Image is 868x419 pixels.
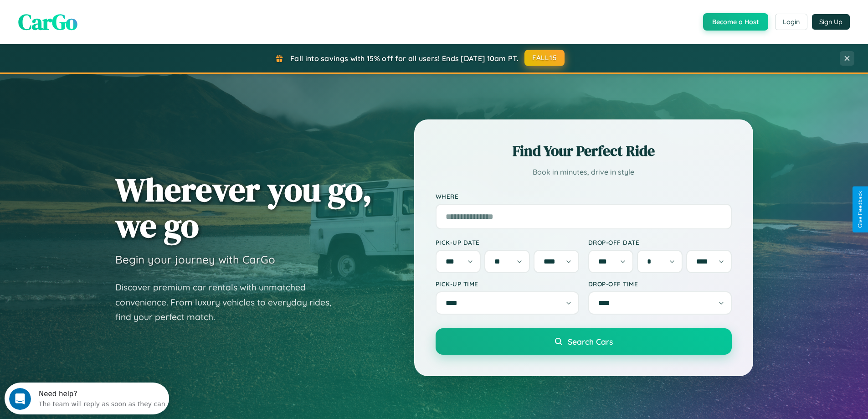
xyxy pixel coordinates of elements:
[588,238,732,246] label: Drop-off Date
[290,54,519,63] span: Fall into savings with 15% off for all users! Ends [DATE] 10am PT.
[4,4,169,29] div: Open Intercom Messenger
[18,7,77,37] span: CarGo
[857,191,863,228] div: Give Feedback
[9,388,31,410] iframe: Intercom live chat
[115,253,275,266] h3: Begin your journey with CarGo
[588,280,732,288] label: Drop-off Time
[436,238,579,246] label: Pick-up Date
[436,141,732,161] h2: Find Your Perfect Ride
[568,336,613,347] span: Search Cars
[436,280,579,288] label: Pick-up Time
[115,280,343,325] p: Discover premium car rentals with unmatched convenience. From luxury vehicles to everyday rides, ...
[775,14,807,30] button: Login
[436,192,732,200] label: Where
[436,328,732,355] button: Search Cars
[5,383,169,414] iframe: Intercom live chat discovery launcher
[703,13,768,31] button: Become a Host
[524,50,565,66] button: FALL15
[115,171,372,243] h1: Wherever you go, we go
[436,166,732,179] p: Book in minutes, drive in style
[34,8,161,15] div: Need help?
[812,14,850,30] button: Sign Up
[34,15,161,25] div: The team will reply as soon as they can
